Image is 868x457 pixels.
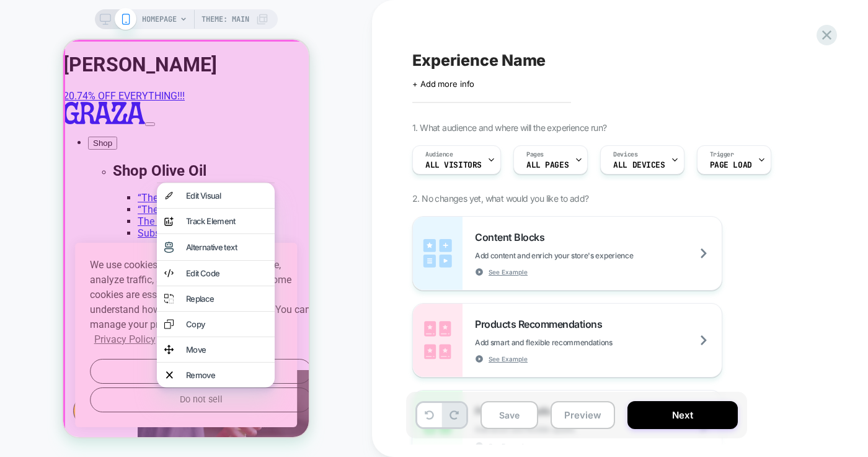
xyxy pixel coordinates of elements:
img: replace element [101,254,110,264]
span: ALL DEVICES [613,161,665,170]
span: + Add more info [412,79,474,89]
span: HOMEPAGE [142,9,177,29]
div: Track Element [123,176,204,186]
img: edit code [101,228,110,238]
div: Edit Visual [123,151,204,161]
div: Move [123,305,204,315]
div: Remove [123,330,204,340]
span: All Visitors [425,161,482,170]
button: Preview [551,401,615,429]
span: Audience [425,150,453,159]
span: 2. No changes yet, what would you like to add? [412,193,588,204]
span: Experience Name [412,51,546,70]
img: copy element [101,279,110,289]
img: remove element [103,330,110,340]
div: Copy [123,279,204,289]
span: Page Load [710,161,752,170]
button: Next [627,401,738,429]
button: Save [480,401,538,429]
div: Alternative text [123,202,204,212]
span: 1. What audience and where will the experience run? [412,122,606,133]
img: visual edit [101,202,110,213]
img: move element [101,305,110,315]
span: Theme: MAIN [201,9,249,29]
div: Replace [123,254,204,264]
span: ALL PAGES [526,161,569,170]
div: Edit Code [123,228,204,238]
span: Content Blocks [475,231,551,243]
span: Products Recommendations [475,318,608,330]
span: Add smart and flexible recommendations [475,338,675,347]
span: See Example [489,268,528,276]
span: Devices [613,150,637,159]
span: See Example [489,355,528,363]
span: Trigger [710,150,734,159]
span: Pages [526,150,544,159]
img: visual edit [101,151,110,161]
span: Add content and enrich your store's experience [475,251,695,260]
